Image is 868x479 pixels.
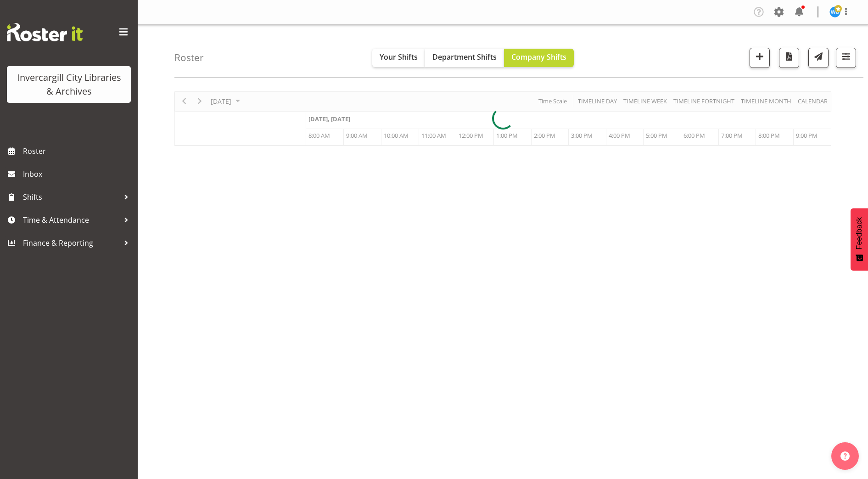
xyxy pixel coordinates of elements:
span: Feedback [855,217,863,249]
span: Shifts [23,190,119,204]
img: willem-burger11692.jpg [829,6,840,17]
button: Add a new shift [750,48,770,68]
span: Your Shifts [380,52,418,62]
span: Finance & Reporting [23,236,119,250]
button: Download a PDF of the roster for the current day [779,48,799,68]
button: Department Shifts [425,49,504,67]
button: Send a list of all shifts for the selected filtered period to all rostered employees. [808,48,829,68]
span: Department Shifts [432,52,497,62]
div: Invercargill City Libraries & Archives [16,71,122,98]
span: Roster [23,144,133,158]
span: Inbox [23,167,133,181]
img: Rosterit website logo [7,23,83,41]
span: Time & Attendance [23,213,119,227]
button: Your Shifts [372,49,425,67]
img: help-xxl-2.png [840,451,850,461]
span: Company Shifts [511,52,566,62]
button: Feedback - Show survey [851,208,868,270]
h4: Roster [174,52,204,63]
button: Filter Shifts [836,48,856,68]
button: Company Shifts [504,49,574,67]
